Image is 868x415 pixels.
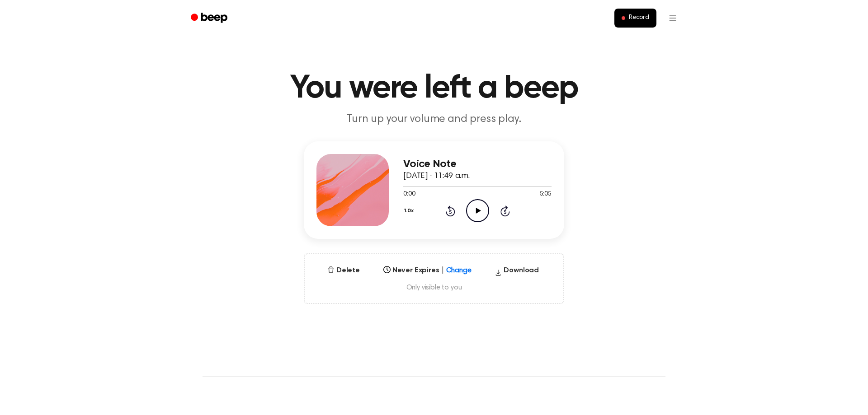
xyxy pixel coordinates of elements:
span: 5:05 [540,190,552,199]
span: [DATE] · 11:49 a.m. [403,172,470,180]
span: 0:00 [403,190,415,199]
p: Turn up your volume and press play. [260,112,608,127]
span: Record [629,14,649,22]
h3: Voice Note [403,158,552,170]
button: Delete [324,265,363,276]
a: Beep [184,9,236,27]
h1: You were left a beep [203,72,665,105]
button: Open menu [662,7,684,29]
span: Only visible to you [316,283,552,292]
button: 1.0x [403,203,417,219]
button: Download [491,265,542,280]
button: Record [614,9,656,28]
